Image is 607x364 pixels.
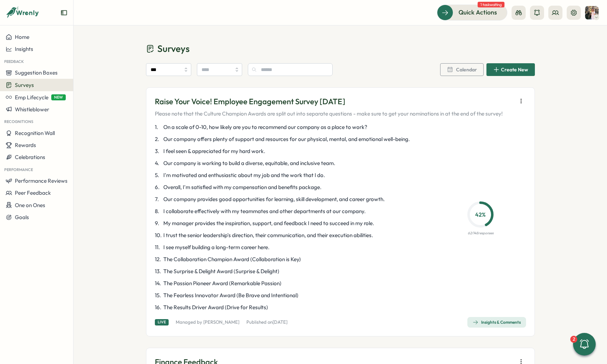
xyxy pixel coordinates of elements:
span: Suggestion Boxes [15,69,58,76]
span: Goals [15,214,29,221]
span: The Surprise & Delight Award (Surprise & Delight) [163,268,279,275]
span: Our company offers plenty of support and resources for our physical, mental, and emotional well-b... [163,135,410,143]
span: I trust the senior leadership's direction, their communication, and their execution abilities. [163,231,373,239]
p: Raise Your Voice! Employee Engagement Survey [DATE] [155,96,503,107]
span: 8 . [155,207,162,215]
button: 2 [573,333,596,356]
span: 13 . [155,268,162,275]
span: 3 . [155,147,162,155]
span: Overall, I'm satisfied with my compensation and benefits package. [163,183,321,191]
span: Calendar [456,67,477,72]
span: 5 . [155,171,162,179]
span: 2 . [155,135,162,143]
p: Managed by [176,319,239,325]
a: [PERSON_NAME] [203,319,239,325]
p: Please note that the Culture Champion Awards are split out into separate questions - make sure to... [155,110,503,118]
span: The Collaboration Champion Award (Collaboration is Key) [163,256,301,263]
span: Our company provides good opportunities for learning, skill development, and career growth. [163,195,385,203]
span: My manager provides the inspiration, support, and feedback I need to succeed in my role. [163,219,374,227]
span: On a scale of 0-10, how likely are you to recommend our company as a place to work? [163,123,367,131]
button: Quick Actions [437,5,507,20]
span: 1 task waiting [478,2,504,7]
div: Insights & Comments [473,319,521,325]
span: 14 . [155,280,162,287]
span: Performance Reviews [15,177,68,184]
p: Published on [246,319,287,325]
span: The Results Driver Award (Drive for Results) [163,304,268,311]
p: 42 % [469,210,491,219]
span: I collaborate effectively with my teammates and other departments at our company. [163,207,366,215]
p: 62 / 148 responses [468,230,494,236]
span: Emp Lifecycle [15,94,48,101]
img: Hannah Saunders [585,6,599,19]
span: 4 . [155,159,162,167]
span: Create New [501,67,528,72]
span: [DATE] [273,319,287,325]
span: 12 . [155,256,162,263]
span: Surveys [15,82,34,88]
span: 1 . [155,123,162,131]
span: Whistleblower [15,106,49,113]
span: I see myself building a long-term career here. [163,243,269,251]
span: Surveys [157,42,189,55]
span: 9 . [155,219,162,227]
span: The Passion Pioneer Award (Remarkable Passion) [163,280,281,287]
span: 7 . [155,195,162,203]
span: Celebrations [15,154,45,160]
div: 2 [570,336,577,343]
span: 11 . [155,243,162,251]
button: Calendar [440,63,484,76]
span: Rewards [15,142,36,148]
span: Recognition Wall [15,130,55,136]
span: Peer Feedback [15,189,51,196]
span: I feel seen & appreciated for my hard work. [163,147,265,155]
span: 10 . [155,231,162,239]
span: 6 . [155,183,162,191]
span: Quick Actions [459,8,497,17]
button: Expand sidebar [60,9,68,16]
span: One on Ones [15,202,45,209]
span: Insights [15,46,33,52]
span: 15 . [155,292,162,299]
span: The Fearless Innovator Award (Be Brave and Intentional) [163,292,298,299]
span: Our company is working to build a diverse, equitable, and inclusive team. [163,159,335,167]
span: Home [15,34,29,40]
span: NEW [51,94,66,100]
div: Live [155,319,169,325]
span: 16 . [155,304,162,311]
button: Insights & Comments [467,317,526,328]
span: I'm motivated and enthusiastic about my job and the work that I do. [163,171,325,179]
button: Create New [486,63,535,76]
